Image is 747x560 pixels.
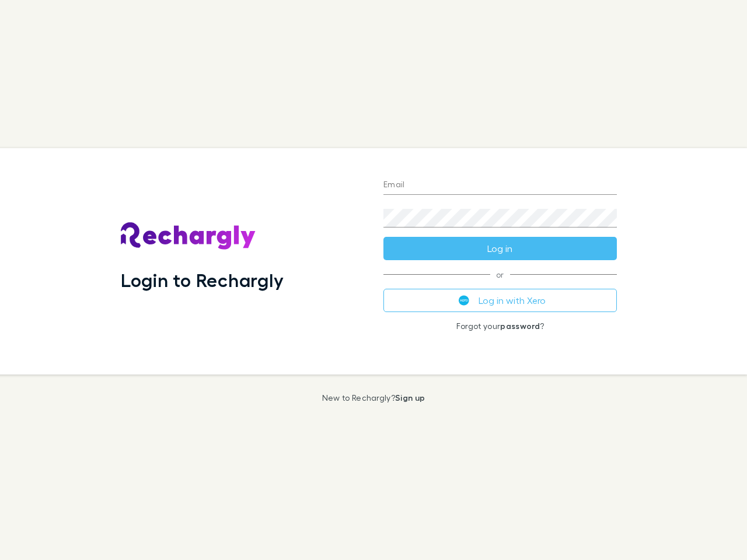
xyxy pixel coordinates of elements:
p: Forgot your ? [383,321,617,331]
a: password [500,321,540,331]
button: Log in with Xero [383,289,617,312]
h1: Login to Rechargly [121,269,284,291]
img: Xero's logo [459,295,469,306]
button: Log in [383,237,617,260]
img: Rechargly's Logo [121,222,256,250]
p: New to Rechargly? [322,393,425,402]
a: Sign up [395,393,425,402]
span: or [383,274,617,275]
